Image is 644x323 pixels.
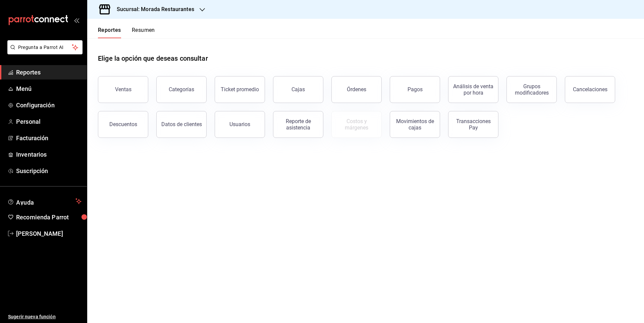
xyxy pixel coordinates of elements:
div: Órdenes [347,86,366,93]
span: Configuración [16,101,82,110]
a: Pregunta a Parrot AI [5,49,83,56]
span: Menú [16,84,82,93]
div: Cancelaciones [573,86,607,93]
h1: Elige la opción que deseas consultar [98,53,208,63]
button: Análisis de venta por hora [448,76,498,103]
button: Pregunta a Parrot AI [7,40,83,54]
div: Cajas [291,86,305,94]
div: Costos y márgenes [336,118,377,131]
div: Usuarios [229,121,250,127]
div: Pagos [408,86,423,93]
button: Movimientos de cajas [390,111,440,138]
span: Reportes [16,68,82,77]
div: Transacciones Pay [452,118,494,131]
button: Grupos modificadores [506,76,557,103]
div: Ventas [115,86,131,93]
div: Ticket promedio [221,86,259,93]
div: Movimientos de cajas [394,118,436,131]
span: [PERSON_NAME] [16,229,82,238]
div: Grupos modificadores [511,83,552,96]
div: Reporte de asistencia [277,118,319,131]
button: Datos de clientes [156,111,207,138]
button: Ventas [98,76,148,103]
button: Usuarios [215,111,265,138]
span: Suscripción [16,166,82,175]
div: Descuentos [109,121,137,127]
button: Transacciones Pay [448,111,498,138]
span: Facturación [16,133,82,143]
span: Ayuda [16,197,73,205]
button: Contrata inventarios para ver este reporte [331,111,382,138]
span: Pregunta a Parrot AI [18,44,72,51]
span: Inventarios [16,150,82,159]
button: Cancelaciones [565,76,615,103]
button: open_drawer_menu [74,17,79,23]
span: Recomienda Parrot [16,213,82,222]
div: Datos de clientes [161,121,202,127]
div: Categorías [169,86,194,93]
h3: Sucursal: Morada Restaurantes [111,5,194,13]
span: Sugerir nueva función [8,313,82,320]
button: Categorías [156,76,207,103]
button: Órdenes [331,76,382,103]
button: Resumen [132,27,155,38]
div: Análisis de venta por hora [452,83,494,96]
button: Ticket promedio [215,76,265,103]
button: Reporte de asistencia [273,111,323,138]
span: Personal [16,117,82,126]
div: navigation tabs [98,27,155,38]
button: Descuentos [98,111,148,138]
button: Reportes [98,27,121,38]
a: Cajas [273,76,323,103]
button: Pagos [390,76,440,103]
